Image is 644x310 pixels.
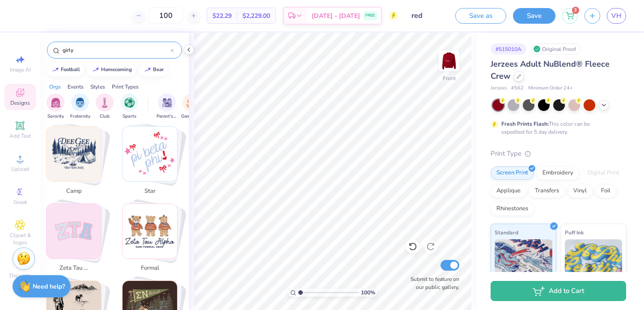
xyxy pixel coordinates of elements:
[62,46,170,55] input: Try "Alpha"
[511,85,524,92] span: # 562
[47,63,84,76] button: football
[361,289,375,297] span: 100 %
[70,113,90,120] span: Fraternity
[495,228,518,237] span: Standard
[491,202,534,216] div: Rhinestones
[582,166,625,180] div: Digital Print
[568,184,593,198] div: Vinyl
[96,93,114,120] div: filter for Club
[47,127,101,181] img: camp
[51,98,61,108] img: Sorority Image
[120,93,138,120] div: filter for Sports
[136,264,165,273] span: formal
[47,113,64,120] span: Sorority
[100,113,110,120] span: Club
[41,204,112,276] button: Stack Card Button zeta tau alpha
[186,98,197,108] img: Game Day Image
[49,83,61,91] div: Orgs
[68,83,84,91] div: Events
[443,74,456,82] div: Front
[406,275,459,291] label: Submit to feature on our public gallery.
[75,98,85,108] img: Fraternity Image
[52,67,59,72] img: trend_line.gif
[59,264,89,273] span: zeta tau alpha
[455,8,506,24] button: Save as
[440,52,458,70] img: Front
[144,67,151,72] img: trend_line.gif
[565,239,623,284] img: Puff Ink
[565,228,584,237] span: Puff Ink
[212,11,232,21] span: $22.29
[181,93,202,120] div: filter for Game Day
[61,67,80,72] div: football
[501,120,549,127] strong: Fresh Prints Flash:
[157,93,177,120] div: filter for Parent's Weekend
[491,281,626,301] button: Add to Cart
[153,67,164,72] div: bear
[70,93,90,120] button: filter button
[10,66,31,73] span: Image AI
[11,166,29,173] span: Upload
[572,7,579,14] span: 3
[59,187,89,196] span: camp
[101,67,132,72] div: homecoming
[513,8,555,24] button: Save
[120,93,138,120] button: filter button
[70,93,90,120] div: filter for Fraternity
[9,272,31,279] span: Decorate
[157,93,177,120] button: filter button
[123,204,177,259] img: formal
[157,113,177,120] span: Parent's Weekend
[595,184,616,198] div: Foil
[47,204,101,259] img: zeta tau alpha
[92,67,99,72] img: trend_line.gif
[242,11,270,21] span: $2,229.00
[139,63,168,76] button: bear
[13,199,27,206] span: Greek
[501,120,611,136] div: This color can be expedited for 5 day delivery.
[117,126,188,199] button: Stack Card Button star
[136,187,165,196] span: star
[9,132,31,140] span: Add Text
[537,166,579,180] div: Embroidery
[117,204,188,276] button: Stack Card Button formal
[100,98,110,108] img: Club Image
[491,184,526,198] div: Applique
[495,239,552,284] img: Standard
[529,184,565,198] div: Transfers
[491,43,526,55] div: # 515010A
[312,11,360,21] span: [DATE] - [DATE]
[33,282,65,291] strong: Need help?
[47,93,64,120] button: filter button
[4,232,36,246] span: Clipart & logos
[491,149,626,159] div: Print Type
[47,93,64,120] div: filter for Sorority
[123,113,136,120] span: Sports
[491,59,610,81] span: Jerzees Adult NuBlend® Fleece Crew
[607,8,626,24] a: VH
[181,93,202,120] button: filter button
[528,85,573,92] span: Minimum Order: 24 +
[491,166,534,180] div: Screen Print
[148,8,183,24] input: – –
[96,93,114,120] button: filter button
[531,43,581,55] div: Original Proof
[365,13,375,19] span: FREE
[112,83,139,91] div: Print Types
[41,126,112,199] button: Stack Card Button camp
[491,85,507,92] span: Jerzees
[124,98,135,108] img: Sports Image
[611,11,622,21] span: VH
[162,98,172,108] img: Parent's Weekend Image
[405,7,449,25] input: Untitled Design
[10,99,30,106] span: Designs
[181,113,202,120] span: Game Day
[123,127,177,181] img: star
[87,63,136,76] button: homecoming
[90,83,105,91] div: Styles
